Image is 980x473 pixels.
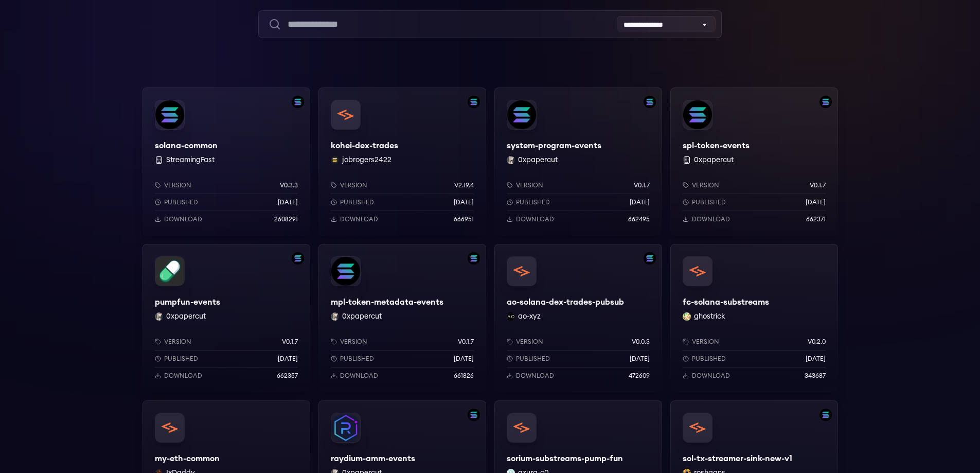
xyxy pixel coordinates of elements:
[692,338,719,346] p: Version
[806,215,826,223] p: 662371
[318,87,486,236] a: Filter by solana networkkohei-dex-tradeskohei-dex-tradesjobrogers2422 jobrogers2422Versionv2.19.4...
[628,215,650,223] p: 662495
[454,215,474,223] p: 666951
[518,155,558,165] button: 0xpapercut
[340,355,374,363] p: Published
[282,338,298,346] p: v0.1.7
[630,198,650,206] p: [DATE]
[340,181,367,189] p: Version
[164,198,198,206] p: Published
[694,311,725,322] button: ghostrick
[454,372,474,380] p: 661826
[692,198,726,206] p: Published
[516,215,554,223] p: Download
[468,252,480,265] img: Filter by solana network
[808,338,826,346] p: v0.2.0
[164,181,191,189] p: Version
[164,355,198,363] p: Published
[454,181,474,189] p: v2.19.4
[629,372,650,380] p: 472609
[518,311,541,322] button: ao-xyz
[694,155,734,165] button: 0xpapercut
[494,87,662,236] a: Filter by solana networksystem-program-eventssystem-program-events0xpapercut 0xpapercutVersionv0....
[630,355,650,363] p: [DATE]
[692,372,730,380] p: Download
[516,181,543,189] p: Version
[670,87,838,236] a: Filter by solana networkspl-token-eventsspl-token-events 0xpapercutVersionv0.1.7Published[DATE]Do...
[806,198,826,206] p: [DATE]
[516,355,550,363] p: Published
[805,372,826,380] p: 343687
[340,198,374,206] p: Published
[292,96,304,108] img: Filter by solana network
[142,244,310,392] a: Filter by solana networkpumpfun-eventspumpfun-events0xpapercut 0xpapercutVersionv0.1.7Published[D...
[670,244,838,392] a: fc-solana-substreamsfc-solana-substreamsghostrick ghostrickVersionv0.2.0Published[DATE]Download34...
[278,198,298,206] p: [DATE]
[277,372,298,380] p: 662357
[468,96,480,108] img: Filter by solana network
[468,409,480,421] img: Filter by solana network
[318,244,486,392] a: Filter by solana networkmpl-token-metadata-eventsmpl-token-metadata-events0xpapercut 0xpapercutVe...
[280,181,298,189] p: v0.3.3
[166,311,206,322] button: 0xpapercut
[454,355,474,363] p: [DATE]
[692,355,726,363] p: Published
[454,198,474,206] p: [DATE]
[342,311,382,322] button: 0xpapercut
[516,338,543,346] p: Version
[516,198,550,206] p: Published
[340,215,378,223] p: Download
[692,215,730,223] p: Download
[644,96,656,108] img: Filter by solana network
[632,338,650,346] p: v0.0.3
[278,355,298,363] p: [DATE]
[164,338,191,346] p: Version
[458,338,474,346] p: v0.1.7
[274,215,298,223] p: 2608291
[340,338,367,346] p: Version
[634,181,650,189] p: v0.1.7
[516,372,554,380] p: Download
[292,252,304,265] img: Filter by solana network
[164,372,202,380] p: Download
[819,409,832,421] img: Filter by solana network
[342,155,391,165] button: jobrogers2422
[692,181,719,189] p: Version
[166,155,215,165] button: StreamingFast
[164,215,202,223] p: Download
[142,87,310,236] a: Filter by solana networksolana-commonsolana-common StreamingFastVersionv0.3.3Published[DATE]Downl...
[494,244,662,392] a: Filter by solana networkao-solana-dex-trades-pubsubao-solana-dex-trades-pubsubao-xyz ao-xyzVersio...
[340,372,378,380] p: Download
[644,252,656,265] img: Filter by solana network
[810,181,826,189] p: v0.1.7
[819,96,832,108] img: Filter by solana network
[806,355,826,363] p: [DATE]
